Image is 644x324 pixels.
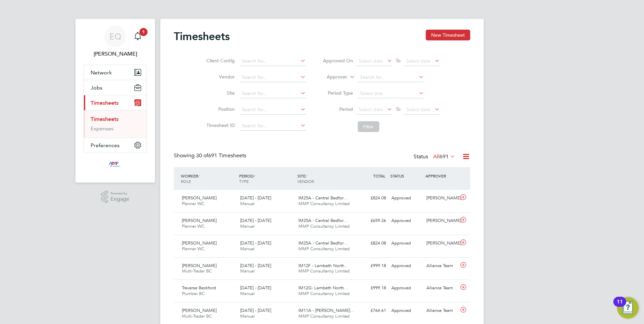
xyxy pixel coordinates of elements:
div: Alliance Team [424,283,459,294]
div: WORKER [179,170,237,187]
button: Preferences [84,138,147,153]
input: Search for... [239,105,306,115]
span: IM12G- Lambeth North… [298,285,348,291]
span: ROLE [181,179,191,184]
span: Select date [359,58,383,64]
span: MMP Consultancy Limited [298,291,350,296]
div: £824.08 [354,238,389,249]
span: IM11A - [PERSON_NAME]… [298,307,354,313]
a: Go to home page [84,160,147,170]
a: 1 [131,26,144,47]
span: Jobs [91,85,102,91]
span: MMP Consultancy Limited [298,223,350,229]
span: Manual [240,223,255,229]
span: MMP Consultancy Limited [298,201,350,206]
label: All [433,153,455,160]
div: APPROVER [424,170,459,182]
span: Manual [240,201,255,206]
span: [DATE] - [DATE] [240,307,271,313]
span: [DATE] - [DATE] [240,218,271,223]
span: Manual [240,313,255,319]
span: [PERSON_NAME] [182,263,217,268]
span: / [198,173,199,179]
span: Powered by [110,191,129,196]
div: £659.26 [354,215,389,226]
button: Network [84,65,147,80]
span: Planner WC [182,223,204,229]
span: IM25A - Central Bedfor… [298,218,348,223]
a: Powered byEngage [101,191,130,203]
label: Approved On [323,58,353,64]
div: [PERSON_NAME] [424,238,459,249]
span: Planner WC [182,246,204,252]
div: Approved [389,283,424,294]
span: Select date [406,106,430,112]
input: Search for... [239,89,306,98]
span: IM25A - Central Bedfor… [298,195,348,201]
div: [PERSON_NAME] [424,193,459,204]
div: £999.18 [354,260,389,271]
div: Showing [174,152,248,159]
a: EQ[PERSON_NAME] [84,26,147,58]
div: £764.61 [354,305,389,316]
span: Manual [240,291,255,296]
div: [PERSON_NAME] [424,215,459,226]
div: 11 [617,302,623,311]
span: To [394,105,402,114]
button: New Timesheet [426,30,470,40]
span: [PERSON_NAME] [182,218,217,223]
label: Vendor [204,74,235,80]
span: 691 Timesheets [196,152,246,159]
img: mmpconsultancy-logo-retina.png [106,160,125,170]
div: SITE [296,170,354,187]
span: Network [91,69,112,76]
button: Filter [358,121,379,132]
span: Eva Quinn [84,50,147,58]
span: [DATE] - [DATE] [240,263,271,268]
span: Planner WC [182,201,204,206]
input: Search for... [239,57,306,66]
div: Approved [389,238,424,249]
span: Timesheets [91,100,119,106]
div: Approved [389,305,424,316]
input: Search for... [239,73,306,82]
div: PERIOD [237,170,296,187]
div: STATUS [389,170,424,182]
input: Search for... [358,73,424,82]
span: IM12F - Lambeth North… [298,263,349,268]
label: Timesheet ID [204,122,235,128]
span: 691 [440,153,449,160]
span: 1 [139,28,148,36]
span: Multi-Trader BC [182,268,212,274]
button: Timesheets [84,95,147,110]
span: To [394,56,402,65]
span: 30 of [196,152,208,159]
span: / [254,173,255,179]
span: MMP Consultancy Limited [298,268,350,274]
span: Plumber BC [182,291,205,296]
button: Jobs [84,80,147,95]
span: MMP Consultancy Limited [298,313,350,319]
div: Alliance Team [424,260,459,271]
div: Alliance Team [424,305,459,316]
input: Select one [358,89,424,98]
a: Expenses [91,125,114,132]
span: IM25A - Central Bedfor… [298,240,348,246]
span: / [305,173,307,179]
label: Site [204,90,235,96]
span: Select date [359,106,383,112]
span: TYPE [239,179,249,184]
span: Multi-Trader BC [182,313,212,319]
div: Approved [389,193,424,204]
span: Preferences [91,142,120,149]
div: Approved [389,260,424,271]
a: Timesheets [91,116,119,122]
span: [PERSON_NAME] [182,240,217,246]
span: Manual [240,246,255,252]
div: Status [414,152,457,162]
nav: Main navigation [75,19,155,183]
div: £999.18 [354,283,389,294]
label: Client Config [204,58,235,64]
span: Manual [240,268,255,274]
span: Traverse Beckford [182,285,216,291]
